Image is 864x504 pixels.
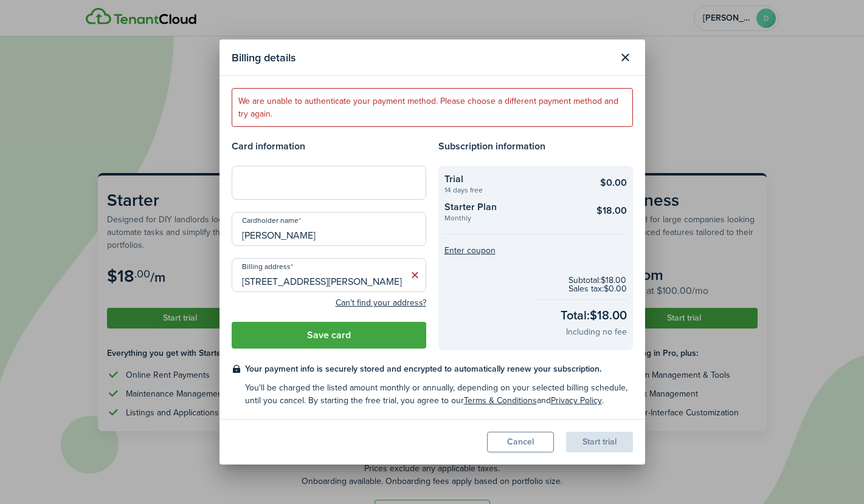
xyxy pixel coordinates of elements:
modal-title: Billing details [232,46,612,69]
checkout-summary-item-title: Trial [444,172,581,186]
iframe: Secure card payment input frame [240,177,418,189]
button: Enter coupon [444,247,496,255]
button: Cancel [487,432,554,452]
checkout-terms-secondary: You'll be charged the listed amount monthly or annually, depending on your selected billing sched... [245,381,633,407]
button: Close modal [615,47,636,68]
input: Start typing the address and then select from the dropdown [232,258,426,292]
checkout-terms-main: Your payment info is securely stored and encrypted to automatically renew your subscription. [245,363,633,375]
checkout-summary-item-main-price: $0.00 [600,175,627,190]
checkout-total-secondary: Including no fee [566,325,627,338]
button: Save card [232,322,426,349]
checkout-summary-item-description: 14 days free [444,186,581,194]
checkout-total-main: Total: $18.00 [561,306,627,324]
a: Terms & Conditions [464,394,537,407]
checkout-subtotal-item: Sales tax: $0.00 [569,285,627,293]
error-message: We are unable to authenticate your payment method. Please choose a different payment method and t... [232,88,633,127]
checkout-summary-item-title: Starter Plan [444,200,581,214]
a: Privacy Policy [551,394,602,407]
h4: Card information [232,139,426,154]
checkout-summary-item-main-price: $18.00 [596,203,627,218]
checkout-summary-item-description: Monthly [444,214,581,222]
h4: Subscription information [438,139,633,154]
checkout-subtotal-item: Subtotal: $18.00 [569,276,627,285]
button: Can't find your address? [336,297,426,309]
